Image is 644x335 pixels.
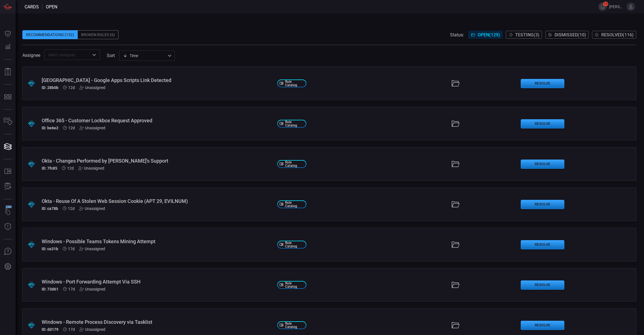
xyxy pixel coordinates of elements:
[1,260,15,273] button: Preferences
[285,120,304,127] span: Rule Catalog
[68,206,75,211] span: Aug 19, 2025 7:57 AM
[285,241,304,248] span: Rule Catalog
[46,4,57,10] span: open
[521,321,564,330] button: Resolve
[521,240,564,249] button: Resolve
[42,77,273,83] div: Palo Alto - Google Apps Scripts Link Detected
[1,180,15,193] button: ALERT ANALYSIS
[1,165,15,178] button: Rule Catalog
[601,32,634,38] span: Resolved ( 116 )
[79,85,105,90] div: Unassigned
[68,327,75,332] span: Aug 14, 2025 4:08 AM
[521,280,564,290] button: Resolve
[598,3,607,11] button: 15
[285,322,304,329] span: Rule Catalog
[1,140,15,153] button: Cards
[1,65,15,79] button: Reports
[68,247,75,251] span: Aug 14, 2025 4:08 AM
[42,327,58,332] h5: ID: dd179
[42,166,57,170] h5: ID: 7fc85
[42,118,273,123] div: Office 365 - Customer Lockbox Request Approved
[1,27,15,40] button: Dashboard
[42,206,58,211] h5: ID: ca78b
[78,30,119,39] div: Broken Rules (6)
[42,319,273,325] div: Windows - Remote Process Discovery via Tasklist
[1,40,15,54] button: Detections
[42,158,273,164] div: Okta - Changes Performed by Okta's Support
[68,85,75,90] span: Aug 19, 2025 7:57 AM
[506,31,542,39] button: Testing(3)
[79,247,105,251] div: Unassigned
[478,32,500,38] span: Open ( 129 )
[68,126,75,130] span: Aug 19, 2025 7:57 AM
[22,53,40,58] span: Assignee
[285,80,304,87] span: Rule Catalog
[521,160,564,169] button: Resolve
[468,31,503,39] button: Open(129)
[78,166,104,170] div: Unassigned
[42,287,58,291] h5: ID: 73d61
[545,31,589,39] button: Dismissed(10)
[79,126,105,130] div: Unassigned
[555,32,586,38] span: Dismissed ( 10 )
[609,4,624,9] span: [PERSON_NAME].[PERSON_NAME]
[42,279,273,285] div: Windows - Port Forwarding Attempt Via SSH
[46,51,89,58] input: Select assignee
[521,200,564,209] button: Resolve
[1,245,15,258] button: Ask Us A Question
[42,247,58,251] h5: ID: ca31b
[1,90,15,104] button: MITRE - Detection Posture
[603,2,608,6] span: 15
[521,119,564,128] button: Resolve
[123,53,166,58] div: Time
[79,206,105,211] div: Unassigned
[1,115,15,128] button: Inventory
[42,126,58,130] h5: ID: be6e2
[285,161,304,167] span: Rule Catalog
[285,282,304,288] span: Rule Catalog
[79,287,105,291] div: Unassigned
[521,79,564,88] button: Resolve
[42,198,273,204] div: Okta - Reuse Of A Stolen Web Session Cookie (APT 29, EVILNUM)
[107,53,115,58] label: sort
[1,220,15,233] button: Threat Intelligence
[42,85,58,90] h5: ID: 28b0b
[42,238,273,244] div: Windows - Possible Teams Tokens Mining Attempt
[79,327,105,332] div: Unassigned
[1,205,15,218] button: Wingman
[67,166,74,170] span: Aug 19, 2025 7:57 AM
[68,287,75,291] span: Aug 14, 2025 4:08 AM
[25,4,39,10] span: Cards
[22,30,78,39] div: Recommendations (132)
[90,51,98,59] button: Open
[592,31,636,39] button: Resolved(116)
[285,201,304,208] span: Rule Catalog
[515,32,539,38] span: Testing ( 3 )
[450,32,464,38] span: Status:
